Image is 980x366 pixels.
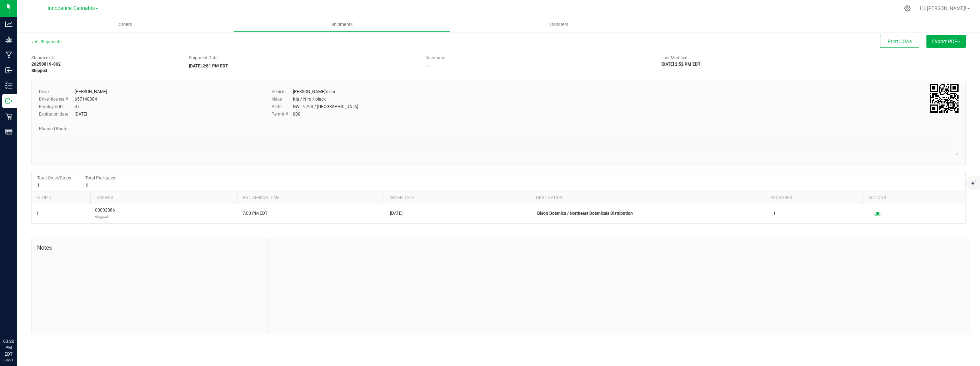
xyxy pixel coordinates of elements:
[271,103,293,110] label: Plate
[539,21,578,28] span: Transfers
[95,207,115,220] span: 00002886
[322,21,362,28] span: Shipments
[75,111,87,117] div: [DATE]
[293,103,358,110] div: GWT 9793 / [GEOGRAPHIC_DATA]
[31,55,178,61] span: Shipment #
[95,214,115,220] p: Shipped
[530,192,765,204] th: Destination
[234,17,451,32] a: Shipments
[271,88,293,95] label: Vehicle
[271,96,293,102] label: Make
[189,55,217,61] label: Shipment Date
[31,39,61,44] a: All Shipments
[31,62,61,67] strong: 20250819-002
[5,36,12,43] inline-svg: Grow
[773,210,776,217] span: 1
[31,68,47,73] strong: Shipped
[39,96,75,102] label: Driver license #
[242,210,267,217] span: 7:00 PM EDT
[384,192,530,204] th: Order date
[90,192,237,204] th: Order #
[17,17,234,32] a: Orders
[5,67,12,74] inline-svg: Inbound
[5,113,12,120] inline-svg: Retail
[39,103,75,110] label: Employee ID
[425,55,446,61] label: Distributor
[293,96,326,102] div: Kia / Niro / black
[880,35,919,48] button: Print COAs
[37,182,40,188] strong: 1
[5,21,12,28] inline-svg: Analytics
[75,96,97,102] div: 657140384
[926,35,966,48] button: Export PDF
[5,97,12,105] inline-svg: Outbound
[3,357,14,363] p: 08/21
[39,111,75,117] label: Expiration date
[293,111,300,117] div: 000
[75,88,107,95] div: [PERSON_NAME]
[37,176,71,181] span: Total Order/Stops
[75,103,80,110] div: 47
[237,192,384,204] th: Est. arrival time
[930,84,959,113] qrcode: 20250819-002
[425,63,431,68] strong: ---
[5,128,12,135] inline-svg: Reports
[661,62,700,67] strong: [DATE] 2:52 PM EDT
[271,111,293,117] label: Permit #
[765,192,862,204] th: Packages
[39,126,67,131] span: Planned Route
[920,5,966,11] span: Hi, [PERSON_NAME]!
[39,88,75,95] label: Driver
[5,51,12,59] inline-svg: Manufacturing
[85,182,88,188] strong: 1
[37,244,262,252] span: Notes
[450,17,667,32] a: Transfers
[661,55,687,61] label: Last Modified
[85,176,115,181] span: Total Packages
[293,88,335,95] div: [PERSON_NAME]'s car
[32,192,90,204] th: Stop #
[903,5,912,12] div: Manage settings
[36,210,39,217] span: 1
[7,309,29,330] iframe: Resource center
[930,84,959,113] img: Scan me!
[862,192,960,204] th: Actions
[189,63,228,68] strong: [DATE] 2:51 PM EDT
[887,39,912,44] span: Print COAs
[3,338,14,357] p: 03:20 PM EDT
[109,21,142,28] span: Orders
[537,210,764,217] p: Bison Botanics / Northeast Botanicals Distribution
[390,210,402,217] span: [DATE]
[5,82,12,89] inline-svg: Inventory
[47,5,95,11] span: Innocence Cannabis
